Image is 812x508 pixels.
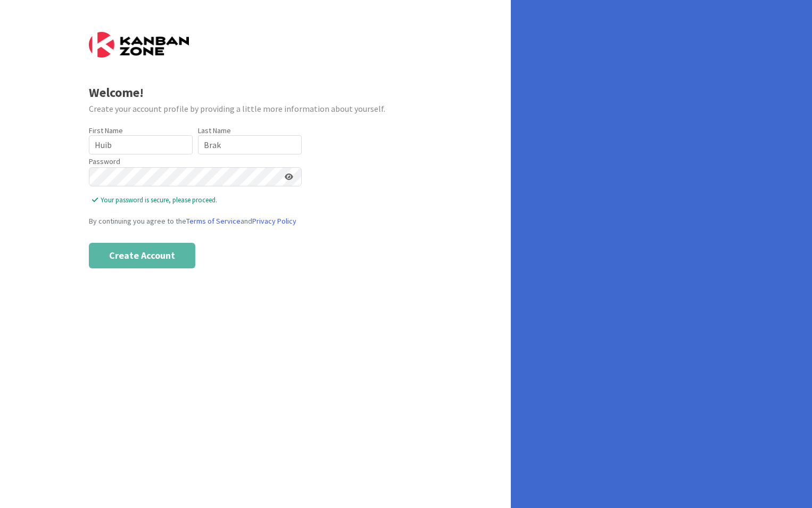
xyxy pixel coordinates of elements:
div: By continuing you agree to the and [89,216,422,227]
label: First Name [89,126,123,135]
button: Create Account [89,243,195,268]
label: Password [89,156,120,167]
div: Welcome! [89,83,422,102]
a: Terms of Service [186,216,241,226]
a: Privacy Policy [252,216,296,226]
img: Kanban Zone [89,32,189,58]
label: Last Name [198,126,231,135]
span: Your password is secure, please proceed. [92,195,302,206]
div: Create your account profile by providing a little more information about yourself. [89,102,422,115]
